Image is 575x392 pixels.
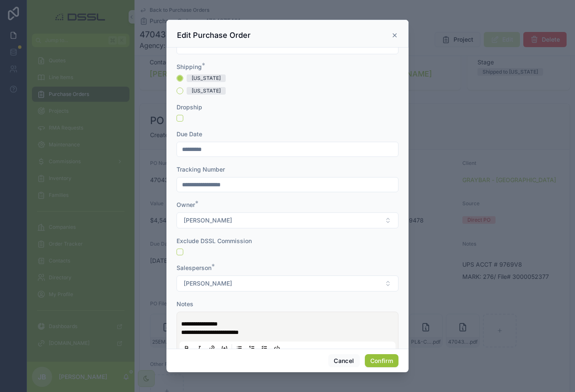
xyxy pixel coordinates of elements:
span: Salesperson [177,264,211,271]
span: Due Date [177,130,202,138]
span: Owner [177,201,195,208]
span: [PERSON_NAME] [184,279,232,288]
button: Cancel [328,354,359,368]
span: Shipping [177,63,202,70]
button: Select Button [177,212,398,228]
span: Dropship [177,103,202,111]
span: Tracking Number [177,166,225,173]
span: Notes [177,300,193,307]
button: Confirm [365,354,398,368]
span: [PERSON_NAME] [184,216,232,225]
h3: Edit Purchase Order [177,30,251,40]
div: [US_STATE] [192,74,221,82]
span: Exclude DSSL Commission [177,237,252,244]
div: [US_STATE] [192,87,221,95]
button: Select Button [177,275,398,291]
